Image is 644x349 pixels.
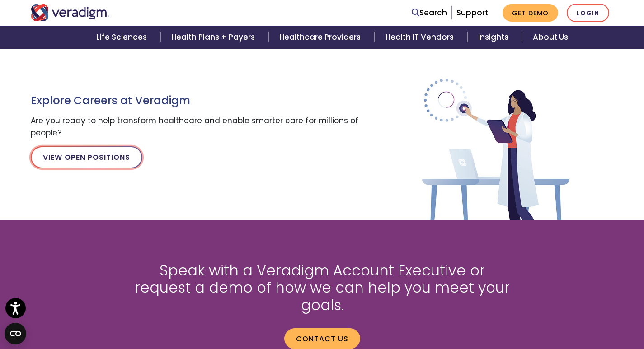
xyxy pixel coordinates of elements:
[567,4,609,22] a: Login
[268,26,374,49] a: Healthcare Providers
[467,26,522,49] a: Insights
[31,146,142,168] a: View Open Positions
[31,115,365,139] p: Are you ready to help transform healthcare and enable smarter care for millions of people?
[31,4,110,21] img: Veradigm logo
[522,26,579,49] a: About Us
[503,4,558,22] a: Get Demo
[31,94,365,107] h3: Explore Careers at Veradigm
[160,26,268,49] a: Health Plans + Payers
[284,328,360,349] a: Contact us
[412,7,447,19] a: Search
[456,7,488,18] a: Support
[375,26,467,49] a: Health IT Vendors
[5,323,26,344] button: Open CMP widget
[85,26,160,49] a: Life Sciences
[130,262,514,314] h2: Speak with a Veradigm Account Executive or request a demo of how we can help you meet your goals.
